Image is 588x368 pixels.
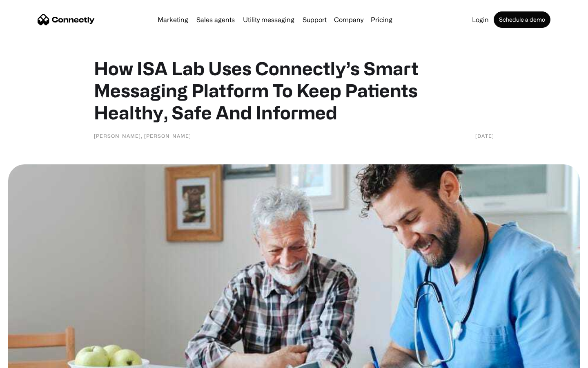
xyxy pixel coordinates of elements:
[94,132,191,140] div: [PERSON_NAME], [PERSON_NAME]
[494,11,550,28] a: Schedule a demo
[154,16,192,23] a: Marketing
[94,57,494,123] h1: How ISA Lab Uses Connectly’s Smart Messaging Platform To Keep Patients Healthy, Safe And Informed
[193,16,238,23] a: Sales agents
[8,354,49,365] aside: Language selected: English
[299,16,330,23] a: Support
[469,16,492,23] a: Login
[367,16,396,23] a: Pricing
[16,354,49,365] ul: Language list
[334,14,363,25] div: Company
[240,16,298,23] a: Utility messaging
[475,132,494,140] div: [DATE]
